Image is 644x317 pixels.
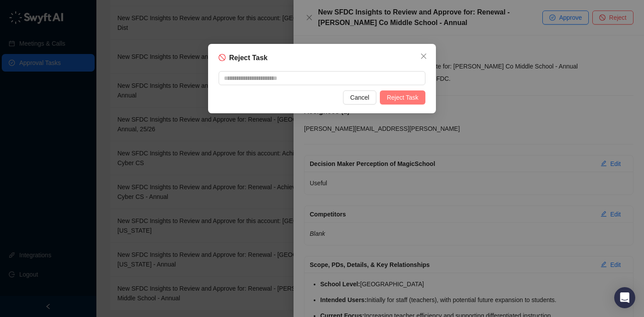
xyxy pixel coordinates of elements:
button: Reject Task [380,90,425,104]
span: Reject Task [387,93,418,102]
span: Cancel [350,93,369,102]
h5: Reject Task [229,53,268,63]
div: Open Intercom Messenger [614,287,635,308]
button: Cancel [343,90,376,104]
button: Close [417,49,431,63]
span: close [420,53,427,60]
span: stop [219,54,226,61]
